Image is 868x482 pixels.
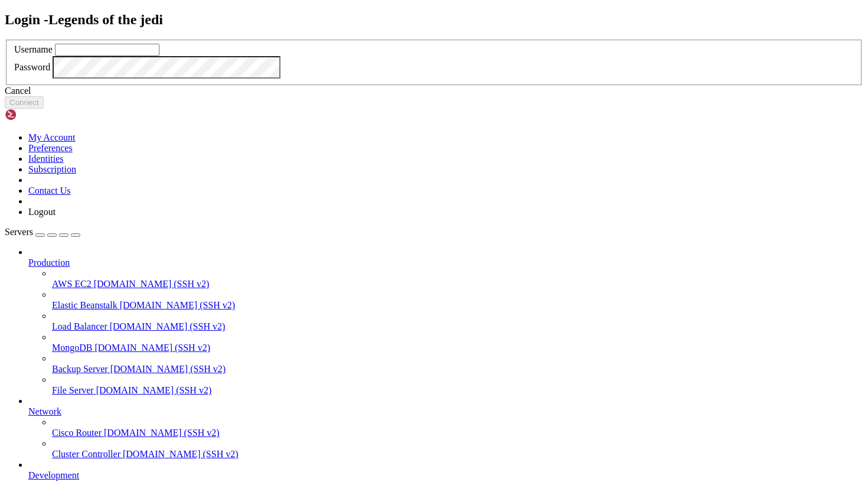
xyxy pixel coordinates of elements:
span: [DOMAIN_NAME] (SSH v2) [120,300,236,310]
a: Network [28,406,863,417]
li: Cluster Controller [DOMAIN_NAME] (SSH v2) [52,438,863,460]
span: Load Balancer [52,321,107,331]
span: Cluster Controller [52,449,120,459]
span: Backup Server [52,364,108,374]
x-row: * Work on multiple sessions, automate your SSH commands, and establish connections with just a si... [5,103,713,113]
span: Welcome to Shellngn! [5,5,99,14]
span: [DOMAIN_NAME] (SSH v2) [123,449,239,459]
a: My Account [28,132,76,142]
a: Subscription [28,164,76,174]
a: AWS EC2 [DOMAIN_NAME] (SSH v2) [52,279,863,289]
span: MongoDB [52,343,92,353]
li: MongoDB [DOMAIN_NAME] (SSH v2) [52,332,863,353]
span: To get started, please use the left side bar to add your server. [5,201,307,211]
x-row: Connecting [DOMAIN_NAME]... [5,5,713,15]
x-row: * Enjoy easy management of files and folders, swift data transfers, and the ability to edit your ... [5,113,713,123]
span: [DOMAIN_NAME] (SSH v2) [94,343,210,353]
span: [DOMAIN_NAME] (SSH v2) [110,321,226,331]
a: Cluster Controller [DOMAIN_NAME] (SSH v2) [52,449,863,460]
label: Password [14,62,50,72]
span: https://shellngn.com/pro-docker/ [307,83,406,93]
x-row: More information at: [5,181,713,191]
a: Development [28,470,863,481]
li: Load Balancer [DOMAIN_NAME] (SSH v2) [52,311,863,332]
div: Cancel [5,86,863,96]
span: https://shellngn.com [99,181,184,191]
span: Advanced SSH Client: [9,103,104,112]
h2: Login - Legends of the jedi [5,12,863,28]
span: Development [28,470,79,480]
a: Production [28,258,863,268]
div: (0, 1) [5,15,9,25]
a: Contact Us [28,185,71,196]
li: Production [28,247,863,396]
x-row: * Experience the same robust functionality and convenience on your mobile devices, for seamless s... [5,142,713,152]
span: Mobile Compatibility: [9,142,109,152]
span: This is a demo session. [5,24,113,34]
a: Logout [28,207,56,217]
li: Elastic Beanstalk [DOMAIN_NAME] (SSH v2) [52,289,863,311]
div: (0, 21) [5,211,9,221]
a: Cisco Router [DOMAIN_NAME] (SSH v2) [52,428,863,438]
button: Connect [5,96,44,109]
li: Backup Server [DOMAIN_NAME] (SSH v2) [52,353,863,374]
span: Network [28,406,61,416]
x-row: It also has a full-featured SFTP client, remote desktop with RDP and VNC, and more. [5,54,713,64]
label: Username [14,44,53,54]
span: Servers [5,227,33,237]
span: Remote Desktop Capabilities: [9,132,142,142]
li: AWS EC2 [DOMAIN_NAME] (SSH v2) [52,268,863,289]
a: Backup Server [DOMAIN_NAME] (SSH v2) [52,364,863,374]
span: AWS EC2 [52,279,92,289]
span: https://shellngn.com/cloud/ [231,83,298,93]
x-row: go. [5,152,713,162]
a: Identities [28,154,64,164]
span: [DOMAIN_NAME] (SSH v2) [96,385,212,395]
a: File Server [DOMAIN_NAME] (SSH v2) [52,385,863,396]
x-row: * Take full control of your remote servers using our RDP or VNC from your browser. [5,132,713,142]
li: Network [28,396,863,460]
li: Cisco Router [DOMAIN_NAME] (SSH v2) [52,417,863,438]
span: Elastic Beanstalk [52,300,118,310]
a: Elastic Beanstalk [DOMAIN_NAME] (SSH v2) [52,300,863,311]
span: [DOMAIN_NAME] (SSH v2) [110,364,226,374]
x-row: Shellngn is a web-based SSH client that allows you to connect to your servers from anywhere witho... [5,44,713,54]
a: Servers [5,227,80,237]
span: File Server [52,385,94,395]
span: Production [28,258,70,268]
span: Cisco Router [52,428,102,438]
span: Comprehensive SFTP Client: [9,113,132,122]
x-row: in our platform. [5,123,713,133]
a: Load Balancer [DOMAIN_NAME] (SSH v2) [52,321,863,332]
a: MongoDB [DOMAIN_NAME] (SSH v2) [52,343,863,353]
li: File Server [DOMAIN_NAME] (SSH v2) [52,374,863,396]
a: Preferences [28,143,73,153]
span: [DOMAIN_NAME] (SSH v2) [104,428,220,438]
x-row: * Whether you're using or , enjoy the convenience of managing your servers fro [5,83,713,93]
span: [DOMAIN_NAME] (SSH v2) [94,279,210,289]
img: Shellngn [5,109,73,120]
x-row: m anywhere. [5,93,713,103]
span: Seamless Server Management: [9,83,137,93]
